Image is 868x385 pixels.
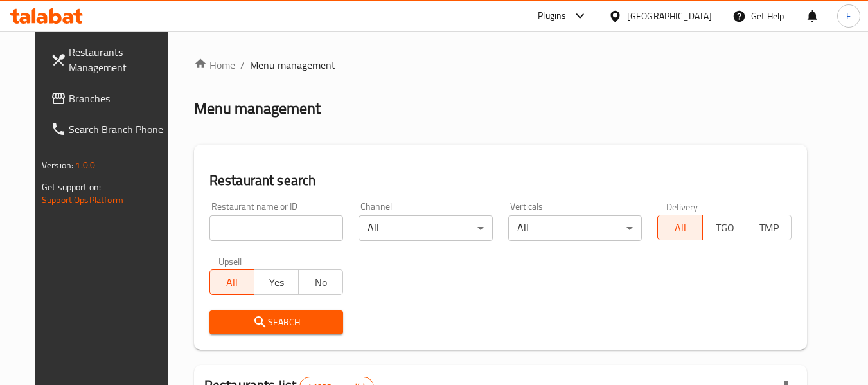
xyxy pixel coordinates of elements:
[218,256,242,265] label: Upsell
[69,91,170,106] span: Branches
[254,269,299,295] button: Yes
[240,57,245,73] li: /
[194,57,235,73] a: Home
[538,8,566,24] div: Plugins
[42,179,101,195] span: Get support on:
[627,9,712,23] div: [GEOGRAPHIC_DATA]
[194,98,321,119] h2: Menu management
[250,57,335,73] span: Menu management
[40,83,181,114] a: Branches
[42,157,73,174] span: Version:
[359,215,493,241] div: All
[666,202,698,211] label: Delivery
[209,215,344,241] input: Search for restaurant name or ID..
[40,114,181,145] a: Search Branch Phone
[75,157,95,174] span: 1.0.0
[663,219,697,237] span: All
[708,219,742,237] span: TGO
[752,219,786,237] span: TMP
[702,215,747,240] button: TGO
[69,44,170,75] span: Restaurants Management
[747,215,792,240] button: TMP
[260,273,294,292] span: Yes
[194,57,807,73] nav: breadcrumb
[657,215,702,240] button: All
[846,9,851,23] span: E
[69,121,170,137] span: Search Branch Phone
[209,269,254,295] button: All
[298,269,343,295] button: No
[40,37,181,83] a: Restaurants Management
[220,314,333,330] span: Search
[42,192,123,208] a: Support.OpsPlatform
[508,215,642,241] div: All
[215,273,249,292] span: All
[209,310,344,334] button: Search
[304,273,338,292] span: No
[209,171,792,190] h2: Restaurant search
